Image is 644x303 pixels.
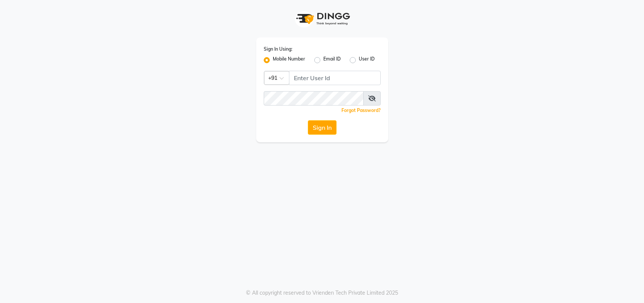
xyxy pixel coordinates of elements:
[323,56,341,65] label: Email ID
[273,56,305,65] label: Mobile Number
[308,120,337,135] button: Sign In
[264,91,364,106] input: Username
[264,46,292,53] label: Sign In Using:
[289,71,381,85] input: Username
[292,8,352,30] img: logo1.svg
[359,56,375,65] label: User ID
[341,107,381,113] a: Forgot Password?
